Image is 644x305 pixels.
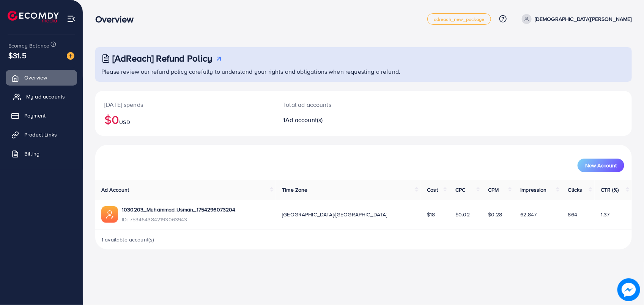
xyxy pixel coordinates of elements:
span: 1.37 [601,211,610,218]
span: $0.28 [488,211,502,218]
button: New Account [578,159,624,172]
span: Cost [427,186,438,194]
a: Payment [6,108,77,123]
span: Time Zone [282,186,307,194]
span: adreach_new_package [434,17,485,22]
span: Overview [24,74,47,81]
h2: 1 [283,116,399,124]
span: My ad accounts [26,93,65,100]
img: image [67,52,74,60]
span: Clicks [568,186,583,194]
span: 62,847 [520,211,537,218]
span: 1 available account(s) [101,236,154,243]
span: Payment [24,112,46,119]
a: Billing [6,146,77,161]
h3: [AdReach] Refund Policy [112,53,213,64]
span: Ad account(s) [286,116,323,124]
a: 1030203_Muhammad Usman_1754296073204 [122,206,236,213]
h2: $0 [104,112,265,127]
a: Overview [6,70,77,85]
p: [DATE] spends [104,100,265,109]
span: Ecomdy Balance [8,42,49,49]
span: Impression [520,186,547,194]
span: $31.5 [8,50,27,61]
span: Product Links [24,131,57,138]
a: adreach_new_package [427,13,491,25]
img: logo [8,11,59,22]
p: [DEMOGRAPHIC_DATA][PERSON_NAME] [535,14,632,24]
img: image [617,278,640,301]
span: CTR (%) [601,186,619,194]
img: ic-ads-acc.e4c84228.svg [101,206,118,223]
span: USD [119,118,130,126]
span: CPM [488,186,499,194]
span: Billing [24,150,39,157]
img: menu [67,14,76,23]
span: $18 [427,211,435,218]
span: ID: 7534643842193063943 [122,216,236,223]
span: [GEOGRAPHIC_DATA]/[GEOGRAPHIC_DATA] [282,211,387,218]
span: New Account [585,163,617,168]
a: [DEMOGRAPHIC_DATA][PERSON_NAME] [519,14,632,24]
span: $0.02 [455,211,470,218]
span: Ad Account [101,186,129,194]
h3: Overview [95,14,140,25]
a: My ad accounts [6,89,77,104]
a: Product Links [6,127,77,142]
span: CPC [455,186,465,194]
p: Total ad accounts [283,100,399,109]
span: 864 [568,211,577,218]
p: Please review our refund policy carefully to understand your rights and obligations when requesti... [101,67,627,76]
